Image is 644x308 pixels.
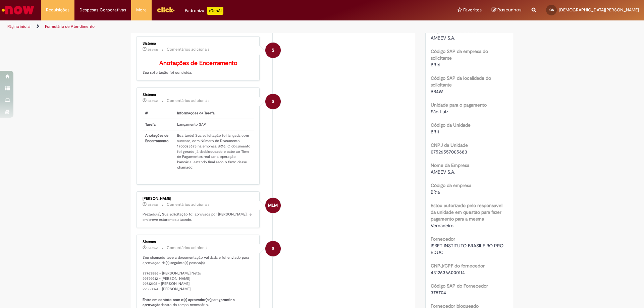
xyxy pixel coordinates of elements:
[148,203,158,207] time: 27/09/2025 10:21:16
[148,246,158,250] time: 27/09/2025 10:15:09
[174,130,254,173] td: Boa tarde! Sua solicitação foi lançada com sucesso, com Número de Documento 1900023693 na empresa...
[143,297,211,302] b: Entre em contato com o(s) aprovador(es)
[431,102,487,108] b: Unidade para o pagamento
[148,246,158,250] span: 3d atrás
[497,7,522,13] span: Rascunhos
[431,236,455,242] b: Fornecedor
[431,162,469,168] b: Nome da Empresa
[167,245,210,251] small: Comentários adicionais
[431,202,502,222] b: Estou autorizado pelo responsável da unidade em questão para fazer pagamento para a mesma
[431,129,439,135] span: BR11
[492,7,522,13] a: Rascunhos
[167,98,210,104] small: Comentários adicionais
[174,108,254,119] th: Informações da Tarefa
[143,212,254,222] p: Prezado(a), Sua solicitação foi aprovada por [PERSON_NAME] , e em breve estaremos atuando.
[431,109,448,115] span: São Luiz
[143,108,174,119] th: #
[463,7,482,13] span: Favoritos
[265,241,281,256] div: System
[431,223,453,229] span: Verdadeiro
[265,94,281,109] div: System
[79,7,126,13] span: Despesas Corporativas
[431,189,440,195] span: BR16
[143,60,254,75] p: Sua solicitação foi concluída.
[559,7,639,13] span: [DEMOGRAPHIC_DATA][PERSON_NAME]
[143,119,174,130] th: Tarefa
[1,3,35,17] img: ServiceNow
[431,283,488,289] b: Código SAP do Fornecedor
[143,197,254,201] div: [PERSON_NAME]
[167,202,210,207] small: Comentários adicionais
[431,142,468,148] b: CNPJ da Unidade
[431,48,488,61] b: Código SAP da empresa do solicitante
[272,94,274,110] span: S
[174,119,254,130] td: Lançamento SAP
[136,7,147,13] span: More
[272,241,274,257] span: S
[143,93,254,97] div: Sistema
[148,99,158,103] time: 27/09/2025 15:37:52
[143,240,254,244] div: Sistema
[159,59,237,67] b: Anotações de Encerramento
[268,197,278,213] span: MLM
[431,263,485,269] b: CNPJ/CPF do fornecedor
[45,24,95,29] a: Formulário de Atendimento
[431,269,465,275] span: 43126366000114
[7,24,31,29] a: Página inicial
[431,35,455,41] span: AMBEV S.A.
[431,169,455,175] span: AMBEV S.A.
[157,5,175,15] img: click_logo_yellow_360x200.png
[431,28,478,34] b: Empresa do solicitante
[148,203,158,207] span: 3d atrás
[431,149,467,155] span: 07526557005683
[431,75,491,88] b: Código SAP da localidade do solicitante
[431,182,471,188] b: Código da empresa
[265,198,281,213] div: Matheus Lobo Matos
[272,42,274,58] span: S
[431,243,505,255] span: ISBET INSTITUTO BRASILEIRO PRO EDUC
[143,130,174,173] th: Anotações de Encerramento
[207,7,223,15] p: +GenAi
[265,43,281,58] div: System
[185,7,223,15] div: Padroniza
[431,290,446,296] span: 378704
[549,8,554,12] span: CA
[143,297,236,308] b: garantir a aprovação
[431,88,443,95] span: BR4W
[5,20,424,33] ul: Trilhas de página
[143,42,254,46] div: Sistema
[148,48,158,52] span: 2d atrás
[431,122,471,128] b: Código da Unidade
[167,47,210,52] small: Comentários adicionais
[148,99,158,103] span: 2d atrás
[431,62,440,68] span: BR16
[46,7,69,13] span: Requisições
